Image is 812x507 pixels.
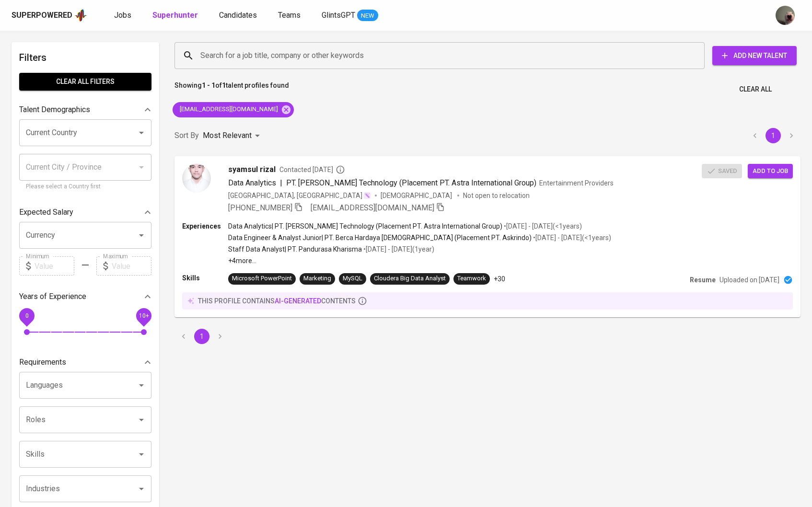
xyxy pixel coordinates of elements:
span: Entertainment Providers [539,179,614,187]
p: Most Relevant [203,130,252,141]
button: page 1 [766,128,781,143]
span: Data Analytics [228,178,276,187]
p: Requirements [19,357,66,368]
p: Data Engineer & Analyst Junior | PT. Berca Hardaya [DEMOGRAPHIC_DATA] (Placement PT. Askrindo) [228,233,532,242]
h6: Filters [19,50,151,65]
nav: pagination navigation [746,128,800,143]
img: app logo [74,8,87,23]
div: Years of Experience [19,287,151,306]
div: MySQL [343,274,362,283]
a: syamsul rizalContacted [DATE]Data Analytics|PT. [PERSON_NAME] Technology (Placement PT. Astra Int... [174,156,800,317]
span: Add to job [753,166,788,177]
p: • [DATE] - [DATE] ( 1 year ) [362,244,434,254]
div: Microsoft PowerPoint [232,274,292,283]
div: Most Relevant [203,127,263,145]
button: Open [135,229,148,242]
span: AI-generated [275,297,321,305]
p: Not open to relocation [463,191,530,200]
p: Uploaded on [DATE] [719,275,779,285]
div: Teamwork [457,274,486,283]
svg: By Batam recruiter [336,165,345,174]
nav: pagination navigation [174,329,229,344]
p: • [DATE] - [DATE] ( <1 years ) [502,221,582,231]
button: page 1 [194,329,209,344]
a: Teams [278,10,302,22]
button: Clear All filters [19,73,151,91]
p: Experiences [182,221,228,231]
span: Contacted [DATE] [279,165,345,174]
div: Cloudera Big Data Analyst [374,274,446,283]
p: • [DATE] - [DATE] ( <1 years ) [532,233,611,242]
span: NEW [357,11,378,21]
span: Clear All [739,83,772,95]
button: Open [135,379,148,392]
a: Candidates [219,10,259,22]
input: Value [35,256,74,276]
div: [EMAIL_ADDRESS][DOMAIN_NAME] [173,102,294,117]
button: Open [135,413,148,426]
button: Add to job [748,164,793,179]
span: Add New Talent [720,50,789,62]
p: Years of Experience [19,291,86,302]
span: [DEMOGRAPHIC_DATA] [381,191,453,200]
span: Candidates [219,11,257,20]
div: Marketing [303,274,331,283]
p: +30 [494,274,505,284]
div: Superpowered [12,10,72,21]
button: Open [135,482,148,495]
span: [EMAIL_ADDRESS][DOMAIN_NAME] [173,105,284,114]
span: Jobs [114,11,131,20]
span: [PHONE_NUMBER] [228,203,292,212]
div: Talent Demographics [19,100,151,119]
img: magic_wand.svg [363,192,371,199]
a: Jobs [114,10,133,22]
button: Open [135,448,148,461]
span: [EMAIL_ADDRESS][DOMAIN_NAME] [311,203,434,212]
div: [GEOGRAPHIC_DATA], [GEOGRAPHIC_DATA] [228,191,371,200]
p: Sort By [174,130,199,141]
span: Clear All filters [27,76,144,88]
a: Superhunter [152,10,200,22]
b: Superhunter [152,11,198,20]
span: | [280,177,282,189]
a: Superpoweredapp logo [12,8,87,23]
p: Please select a Country first [26,182,145,192]
p: Showing of talent profiles found [174,81,289,98]
span: Teams [278,11,301,20]
p: Talent Demographics [19,104,90,115]
button: Add New Talent [712,46,797,65]
p: Skills [182,273,228,283]
span: 10+ [139,312,149,319]
p: Resume [690,275,716,285]
input: Value [112,256,151,276]
span: 0 [25,312,28,319]
a: GlintsGPT NEW [322,10,378,22]
p: this profile contains contents [198,296,356,306]
img: aji.muda@glints.com [776,6,795,25]
button: Clear All [735,81,776,98]
b: 1 - 1 [202,81,215,89]
span: GlintsGPT [322,11,355,20]
div: Expected Salary [19,203,151,222]
p: +4 more ... [228,256,611,265]
span: syamsul rizal [228,164,276,175]
p: Staff Data Analyst | PT. Pandurasa Kharisma [228,244,362,254]
p: Expected Salary [19,207,73,218]
div: Requirements [19,353,151,372]
span: PT. [PERSON_NAME] Technology (Placement PT. Astra International Group) [286,178,536,187]
b: 1 [222,81,226,89]
button: Open [135,126,148,139]
img: 323bd944601b4c3ed24eb6b691b5fb2c.jpg [182,164,211,193]
p: Data Analytics | PT. [PERSON_NAME] Technology (Placement PT. Astra International Group) [228,221,502,231]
